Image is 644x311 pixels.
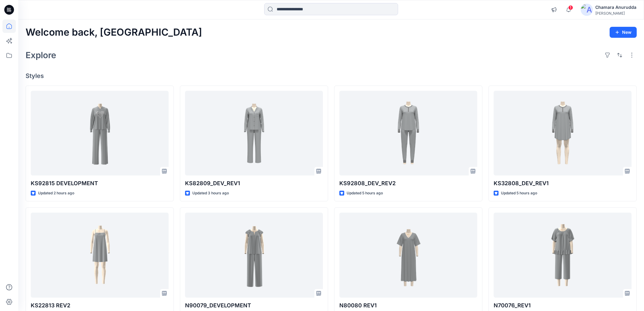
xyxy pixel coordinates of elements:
[501,190,537,196] p: Updated 5 hours ago
[595,4,636,11] div: Chamara Anurudda
[185,91,323,175] a: KS82809_DEV_REV1
[185,301,323,310] p: N90079_DEVELOPMENT
[339,179,477,188] p: KS92808_DEV_REV2
[26,72,637,80] h4: Styles
[26,50,56,60] h2: Explore
[581,4,593,16] img: avatar
[185,179,323,188] p: KS82809_DEV_REV1
[38,190,74,196] p: Updated 2 hours ago
[31,179,169,188] p: KS92815 DEVELOPMENT
[610,27,637,38] button: New
[339,301,477,310] p: N80080 REV1
[185,213,323,297] a: N90079_DEVELOPMENT
[347,190,383,196] p: Updated 5 hours ago
[192,190,229,196] p: Updated 3 hours ago
[26,27,202,38] h2: Welcome back, [GEOGRAPHIC_DATA]
[31,213,169,297] a: KS22813 REV2
[494,213,632,297] a: N70076_REV1
[494,179,632,188] p: KS32808_DEV_REV1
[339,91,477,175] a: KS92808_DEV_REV2
[494,301,632,310] p: N70076_REV1
[31,301,169,310] p: KS22813 REV2
[568,5,573,10] span: 1
[339,213,477,297] a: N80080 REV1
[494,91,632,175] a: KS32808_DEV_REV1
[595,11,636,16] div: [PERSON_NAME]
[31,91,169,175] a: KS92815 DEVELOPMENT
